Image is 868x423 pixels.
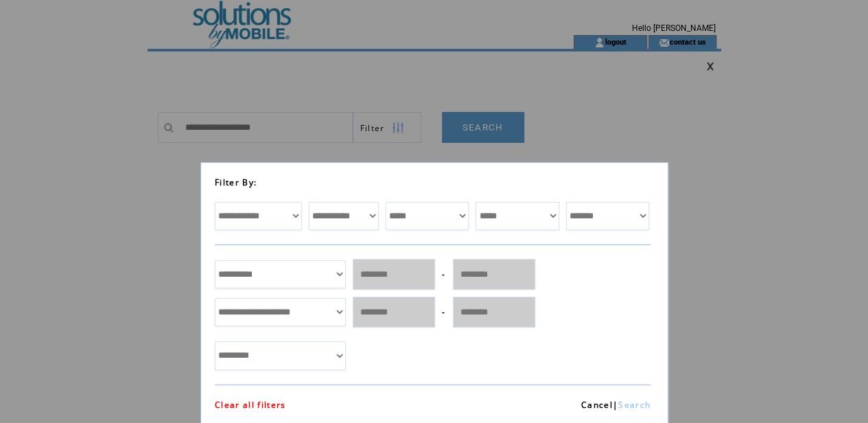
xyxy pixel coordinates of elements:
a: Search [618,399,650,411]
span: | [613,399,618,411]
span: - [442,306,445,318]
span: Filter By: [215,176,257,188]
a: Cancel [581,399,613,411]
a: Clear all filters [215,399,286,411]
span: - [442,268,445,280]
